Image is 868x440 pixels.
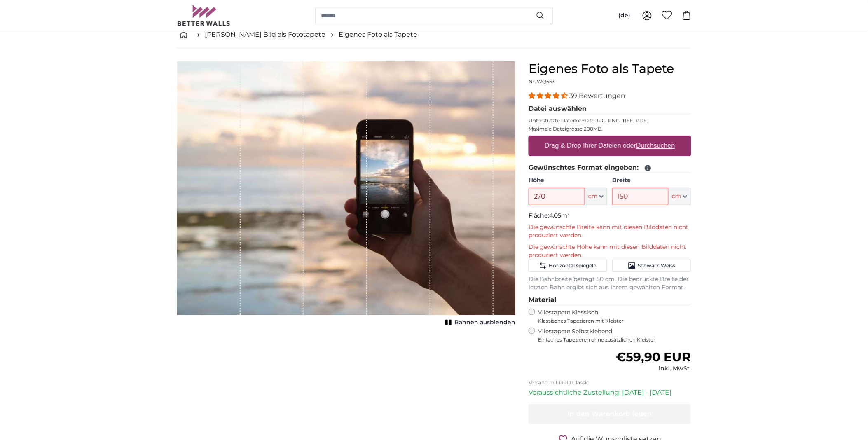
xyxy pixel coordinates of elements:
[177,5,231,26] img: Betterwalls
[612,8,637,23] button: (de)
[529,126,691,132] p: Maximale Dateigrösse 200MB.
[538,337,691,343] span: Einfaches Tapezieren ohne zusätzlichen Kleister
[529,176,607,185] label: Höhe
[669,188,691,205] button: cm
[529,243,691,260] p: Die gewünschte Höhe kann mit diesen Bilddaten nicht produziert werden.
[612,260,691,272] button: Schwarz-Weiss
[616,349,691,365] span: €59,90 EUR
[538,328,691,343] label: Vliestapete Selbstklebend
[529,61,691,76] h1: Eigenes Foto als Tapete
[529,212,691,220] p: Fläche:
[454,318,515,327] span: Bahnen ausblenden
[339,30,418,40] a: Eigenes Foto als Tapete
[529,163,691,173] legend: Gewünschtes Format eingeben:
[529,404,691,424] button: In den Warenkorb legen
[529,223,691,240] p: Die gewünschte Breite kann mit diesen Bilddaten nicht produziert werden.
[550,212,570,219] span: 4.05m²
[549,262,597,269] span: Horizontal spiegeln
[529,117,691,124] p: Unterstützte Dateiformate JPG, PNG, TIFF, PDF.
[205,30,326,40] a: [PERSON_NAME] Bild als Fototapete
[529,104,691,114] legend: Datei auswählen
[568,410,652,418] span: In den Warenkorb legen
[612,176,691,185] label: Breite
[585,188,607,205] button: cm
[529,379,691,386] p: Versand mit DPD Classic
[588,192,598,201] span: cm
[541,138,678,154] label: Drag & Drop Ihrer Dateien oder
[570,92,626,100] span: 39 Bewertungen
[443,317,515,328] button: Bahnen ausblenden
[538,318,684,324] span: Klassisches Tapezieren mit Kleister
[177,61,515,328] div: 1 of 1
[529,92,570,100] span: 4.36 stars
[529,295,691,305] legend: Material
[529,260,607,272] button: Horizontal spiegeln
[672,192,681,201] span: cm
[529,78,555,84] span: Nr. WQ553
[529,275,691,292] p: Die Bahnbreite beträgt 50 cm. Die bedruckte Breite der letzten Bahn ergibt sich aus Ihrem gewählt...
[636,142,675,149] u: Durchsuchen
[638,262,675,269] span: Schwarz-Weiss
[538,309,684,324] label: Vliestapete Klassisch
[529,388,691,398] p: Voraussichtliche Zustellung: [DATE] - [DATE]
[616,365,691,373] div: inkl. MwSt.
[177,21,691,48] nav: breadcrumbs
